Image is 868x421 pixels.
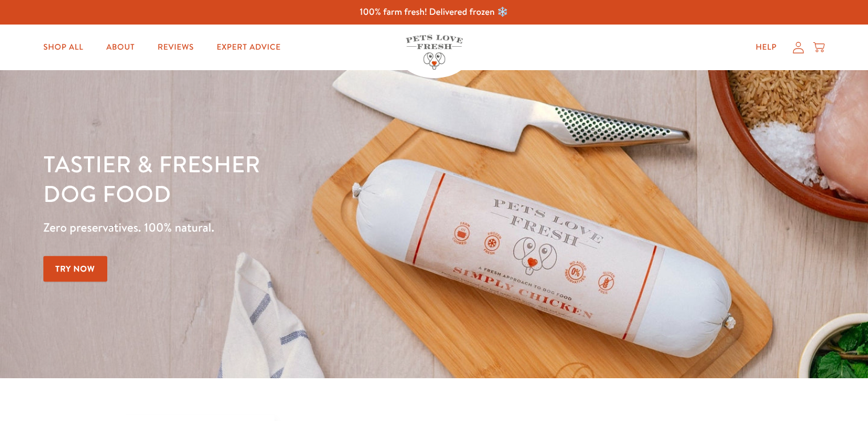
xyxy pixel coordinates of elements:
h1: Tastier & fresher dog food [43,149,564,208]
a: Expert Advice [208,36,290,59]
a: Try Now [43,256,107,282]
img: Pets Love Fresh [406,35,463,70]
a: Help [746,36,786,59]
a: Shop All [34,36,92,59]
a: Reviews [148,36,203,59]
a: About [97,36,144,59]
p: Zero preservatives. 100% natural. [43,217,564,238]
